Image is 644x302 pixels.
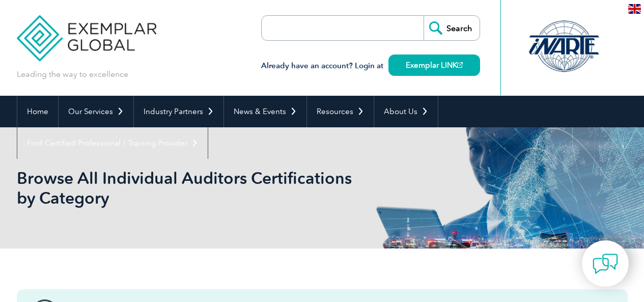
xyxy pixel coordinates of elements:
img: open_square.png [457,62,463,68]
a: Our Services [59,96,133,127]
a: Resources [307,96,374,127]
a: Home [17,96,58,127]
a: Industry Partners [134,96,223,127]
h1: Browse All Individual Auditors Certifications by Category [17,168,408,208]
a: News & Events [224,96,306,127]
img: en [628,4,641,14]
input: Search [424,16,480,40]
a: About Us [374,96,438,127]
a: Find Certified Professional / Training Provider [17,127,208,159]
h3: Already have an account? Login at [261,60,480,72]
img: contact-chat.png [593,251,618,277]
a: Exemplar LINK [388,54,480,76]
p: Leading the way to excellence [17,69,128,80]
